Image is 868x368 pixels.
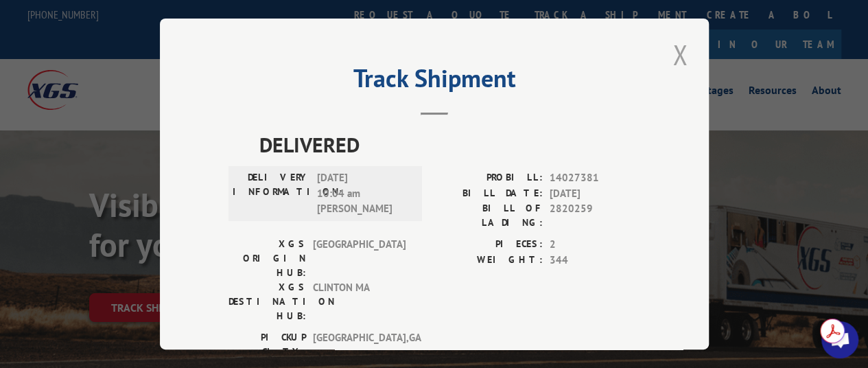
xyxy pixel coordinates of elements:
label: PROBILL: [434,170,543,186]
label: WEIGHT: [434,252,543,268]
label: PIECES: [434,237,543,253]
span: [GEOGRAPHIC_DATA] , GA [313,330,406,359]
label: XGS DESTINATION HUB: [228,280,306,323]
span: [GEOGRAPHIC_DATA] [313,237,406,280]
span: CLINTON MA [313,280,406,323]
label: PICKUP CITY: [228,330,306,359]
span: 14027381 [550,170,640,186]
span: [DATE] [550,185,640,201]
button: Close modal [668,36,692,73]
span: 2 [550,237,640,253]
span: [DATE] 10:04 am [PERSON_NAME] [317,170,410,217]
span: 2820259 [550,201,640,230]
h2: Track Shipment [228,69,640,95]
span: DELIVERED [259,129,640,160]
label: BILL OF LADING: [434,201,543,230]
label: DELIVERY INFORMATION: [233,170,310,217]
span: 344 [550,252,640,268]
label: BILL DATE: [434,185,543,201]
label: XGS ORIGIN HUB: [228,237,306,280]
